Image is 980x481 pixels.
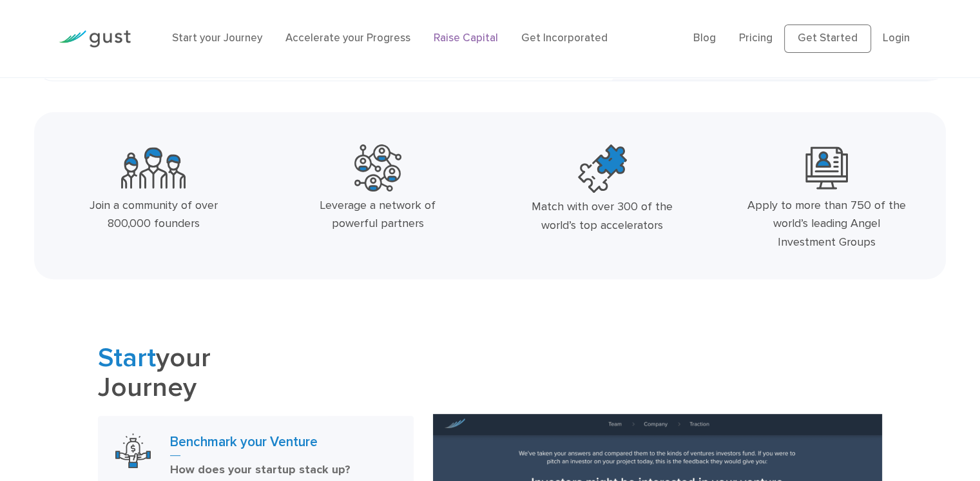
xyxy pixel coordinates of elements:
a: Get Started [784,25,871,53]
div: Join a community of over 800,000 founders [72,197,236,234]
h2: your Journey [98,344,414,403]
a: Get Incorporated [521,32,608,44]
a: Accelerate your Progress [285,32,410,44]
span: Start [98,342,156,374]
div: Apply to more than 750 of the world’s leading Angel Investment Groups [745,197,909,252]
img: Top Accelerators [578,144,627,193]
a: Blog [693,32,716,44]
a: Start your Journey [172,32,262,44]
a: Login [883,32,910,44]
h3: Benchmark your Venture [170,433,396,456]
img: Leading Angel Investment [805,144,848,191]
img: Gust Logo [59,30,131,48]
a: Pricing [739,32,773,44]
div: Leverage a network of powerful partners [296,197,460,234]
img: Community Founders [121,144,186,191]
div: Match with over 300 of the world’s top accelerators [520,198,684,235]
strong: How does your startup stack up? [170,463,351,476]
a: Raise Capital [434,32,498,44]
img: Benchmark Your Venture [115,433,151,469]
img: Powerful Partners [354,144,401,191]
